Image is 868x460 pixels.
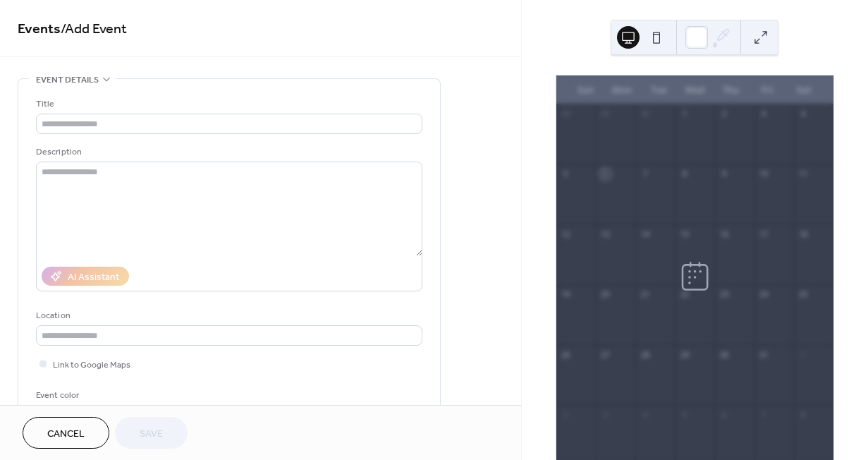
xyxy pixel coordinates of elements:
[719,229,729,239] div: 16
[640,229,650,239] div: 14
[676,76,713,104] div: Wed
[600,109,611,119] div: 29
[759,349,769,360] div: 31
[36,145,420,159] div: Description
[759,409,769,420] div: 7
[23,417,109,449] button: Cancel
[18,16,61,43] a: Events
[679,229,690,239] div: 15
[561,109,571,119] div: 28
[640,76,677,104] div: Tue
[713,76,750,104] div: Thu
[759,229,769,239] div: 17
[61,16,127,43] span: / Add Event
[36,97,420,111] div: Title
[36,308,420,323] div: Location
[750,76,786,104] div: Fri
[679,409,690,420] div: 5
[786,76,822,104] div: Sat
[759,289,769,300] div: 24
[719,349,729,360] div: 30
[719,409,729,420] div: 6
[679,169,690,179] div: 8
[600,289,611,300] div: 20
[561,409,571,420] div: 2
[798,349,809,360] div: 1
[679,289,690,300] div: 22
[53,358,130,373] span: Link to Google Maps
[640,349,650,360] div: 28
[600,349,611,360] div: 27
[36,388,142,403] div: Event color
[798,109,809,119] div: 4
[600,409,611,420] div: 3
[561,289,571,300] div: 19
[600,229,611,239] div: 13
[679,109,690,119] div: 1
[798,169,809,179] div: 11
[561,349,571,360] div: 26
[561,229,571,239] div: 12
[640,289,650,300] div: 21
[600,169,611,179] div: 6
[798,289,809,300] div: 25
[798,229,809,239] div: 18
[719,169,729,179] div: 9
[679,349,690,360] div: 29
[640,409,650,420] div: 4
[719,289,729,300] div: 23
[798,409,809,420] div: 8
[640,169,650,179] div: 7
[568,76,604,104] div: Sun
[36,73,99,87] span: Event details
[640,109,650,119] div: 30
[719,109,729,119] div: 2
[604,76,640,104] div: Mon
[47,427,85,442] span: Cancel
[759,169,769,179] div: 10
[759,109,769,119] div: 3
[561,169,571,179] div: 5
